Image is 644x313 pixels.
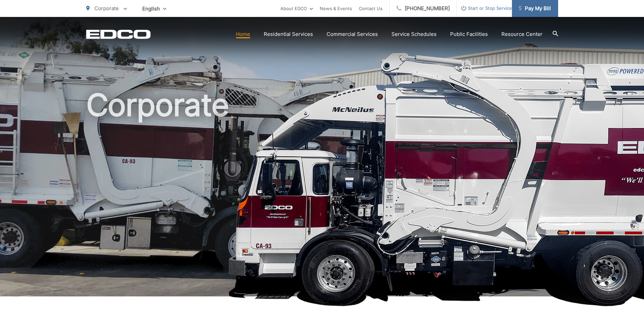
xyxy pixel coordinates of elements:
[320,4,352,13] a: News & Events
[391,30,437,38] a: Service Schedules
[86,29,151,39] a: EDCD logo. Return to the homepage.
[236,30,250,38] a: Home
[264,30,313,38] a: Residential Services
[137,3,171,15] span: English
[86,88,558,302] h1: Corporate
[327,30,378,38] a: Commercial Services
[450,30,488,38] a: Public Facilities
[94,5,119,12] span: Corporate
[501,30,542,38] a: Resource Center
[359,4,383,13] a: Contact Us
[280,4,313,13] a: About EDCO
[519,4,551,13] span: Pay My Bill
